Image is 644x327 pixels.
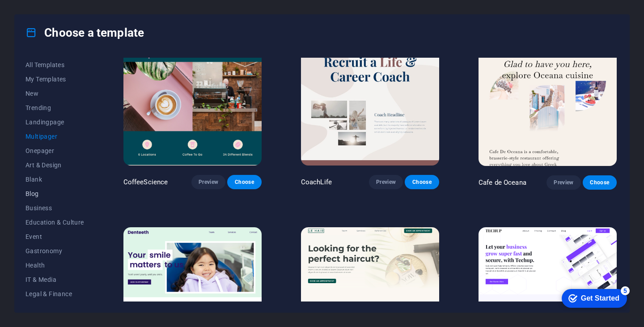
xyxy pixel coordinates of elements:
[123,38,262,166] img: CoffeeScience
[376,178,396,186] span: Preview
[25,272,84,287] button: IT & Media
[7,4,72,23] div: Get Started 5 items remaining, 0% complete
[25,290,84,297] span: Legal & Finance
[191,175,225,189] button: Preview
[25,262,84,269] span: Health
[25,72,84,86] button: My Templates
[25,25,144,40] h4: Choose a template
[301,178,332,187] p: CoachLife
[25,258,84,272] button: Health
[25,276,84,283] span: IT & Media
[25,90,84,97] span: New
[405,175,439,189] button: Choose
[25,161,84,169] span: Art & Design
[25,233,84,240] span: Event
[412,178,432,186] span: Choose
[25,287,84,301] button: Legal & Finance
[25,172,84,187] button: Blank
[590,179,610,186] span: Choose
[25,158,84,172] button: Art & Design
[25,201,84,215] button: Business
[301,38,439,166] img: CoachLife
[199,178,218,186] span: Preview
[123,178,168,187] p: CoffeeScience
[25,190,84,197] span: Blog
[547,175,580,190] button: Preview
[25,229,84,244] button: Event
[25,187,84,201] button: Blog
[479,38,617,166] img: Cafe de Oceana
[25,86,84,101] button: New
[479,178,526,187] p: Cafe de Oceana
[25,76,84,83] span: My Templates
[25,204,84,212] span: Business
[25,147,84,154] span: Onepager
[369,175,403,189] button: Preview
[25,133,84,140] span: Multipager
[25,58,84,72] button: All Templates
[25,119,84,126] span: Landingpage
[25,215,84,229] button: Education & Culture
[25,219,84,226] span: Education & Culture
[25,244,84,258] button: Gastronomy
[26,10,65,18] div: Get Started
[25,104,84,111] span: Trending
[25,144,84,158] button: Onepager
[25,101,84,115] button: Trending
[25,247,84,255] span: Gastronomy
[583,175,617,190] button: Choose
[25,115,84,129] button: Landingpage
[554,179,573,186] span: Preview
[227,175,261,189] button: Choose
[25,61,84,68] span: All Templates
[66,2,75,11] div: 5
[234,178,254,186] span: Choose
[25,176,84,183] span: Blank
[25,129,84,144] button: Multipager
[25,301,84,315] button: Non-Profit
